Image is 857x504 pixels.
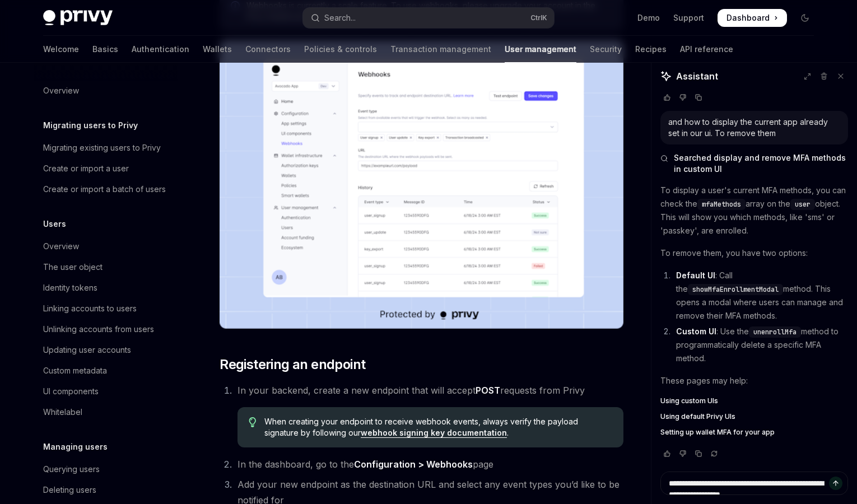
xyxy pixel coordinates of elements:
[245,36,291,63] a: Connectors
[34,158,178,179] a: Create or import a user
[660,472,848,495] textarea: Ask a question...
[692,285,779,294] span: showMfaEnrollmentModal
[303,8,554,28] button: Open search
[829,477,842,490] button: Send message
[676,92,690,103] button: Vote that response was not good
[505,36,576,63] a: User management
[43,364,107,377] div: Custom metadata
[43,302,137,315] div: Linking accounts to users
[668,116,840,139] div: and how to display the current app already set in our ui. To remove them
[43,440,108,454] h5: Managing users
[34,81,178,101] a: Overview
[660,412,735,421] span: Using default Privy UIs
[707,448,721,459] button: Reload last chat
[43,385,99,398] div: UI components
[43,463,100,476] div: Querying users
[660,428,775,437] span: Setting up wallet MFA for your app
[34,319,178,339] a: Unlinking accounts from users
[34,381,178,402] a: UI components
[43,183,166,196] div: Create or import a batch of users
[43,483,96,497] div: Deleting users
[43,260,103,274] div: The user object
[304,36,377,63] a: Policies & controls
[203,36,232,63] a: Wallets
[43,217,66,231] h5: Users
[34,298,178,319] a: Linking accounts to users
[635,36,667,63] a: Recipes
[660,448,674,459] button: Vote that response was good
[34,278,178,298] a: Identity tokens
[676,69,718,83] span: Assistant
[324,11,356,25] div: Search...
[476,385,500,396] strong: POST
[43,281,97,295] div: Identity tokens
[43,119,138,132] h5: Migrating users to Privy
[660,92,674,103] button: Vote that response was good
[676,270,715,280] strong: Default UI
[34,179,178,199] a: Create or import a batch of users
[530,13,547,22] span: Ctrl K
[34,402,178,422] a: Whitelabel
[43,240,79,253] div: Overview
[637,12,660,24] a: Demo
[43,405,82,419] div: Whitelabel
[264,416,612,438] span: When creating your endpoint to receive webhook events, always verify the payload signature by fol...
[674,152,848,175] span: Searched display and remove MFA methods in custom UI
[34,138,178,158] a: Migrating existing users to Privy
[132,36,189,63] a: Authentication
[702,200,741,209] span: mfaMethods
[34,459,178,479] a: Querying users
[34,340,178,360] a: Updating user accounts
[660,374,848,388] p: These pages may help:
[354,459,473,470] strong: Configuration > Webhooks
[726,12,770,24] span: Dashboard
[660,412,848,421] a: Using default Privy UIs
[43,141,161,155] div: Migrating existing users to Privy
[34,236,178,256] a: Overview
[753,328,797,337] span: unenrollMfa
[660,152,848,175] button: Searched display and remove MFA methods in custom UI
[660,396,718,405] span: Using custom UIs
[795,200,811,209] span: user
[796,9,814,27] button: Toggle dark mode
[692,448,705,459] button: Copy chat response
[660,428,848,437] a: Setting up wallet MFA for your app
[718,9,787,27] a: Dashboard
[43,162,129,175] div: Create or import a user
[34,257,178,277] a: The user object
[34,361,178,381] a: Custom metadata
[676,448,690,459] button: Vote that response was not good
[673,269,848,323] li: : Call the method. This opens a modal where users can manage and remove their MFA methods.
[660,246,848,260] p: To remove them, you have two options:
[34,480,178,500] a: Deleting users
[361,428,507,438] a: webhook signing key documentation
[43,36,79,63] a: Welcome
[237,459,493,470] span: In the dashboard, go to the page
[692,92,705,103] button: Copy chat response
[590,36,622,63] a: Security
[249,417,257,427] svg: Tip
[220,356,365,374] span: Registering an endpoint
[220,40,623,329] img: images/Webhooks.png
[92,36,118,63] a: Basics
[660,184,848,237] p: To display a user's current MFA methods, you can check the array on the object. This will show yo...
[676,326,716,336] strong: Custom UI
[673,12,704,24] a: Support
[390,36,491,63] a: Transaction management
[673,325,848,365] li: : Use the method to programmatically delete a specific MFA method.
[43,10,113,26] img: dark logo
[237,385,585,396] span: In your backend, create a new endpoint that will accept requests from Privy
[43,84,79,97] div: Overview
[43,343,131,357] div: Updating user accounts
[680,36,733,63] a: API reference
[43,323,154,336] div: Unlinking accounts from users
[660,396,848,405] a: Using custom UIs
